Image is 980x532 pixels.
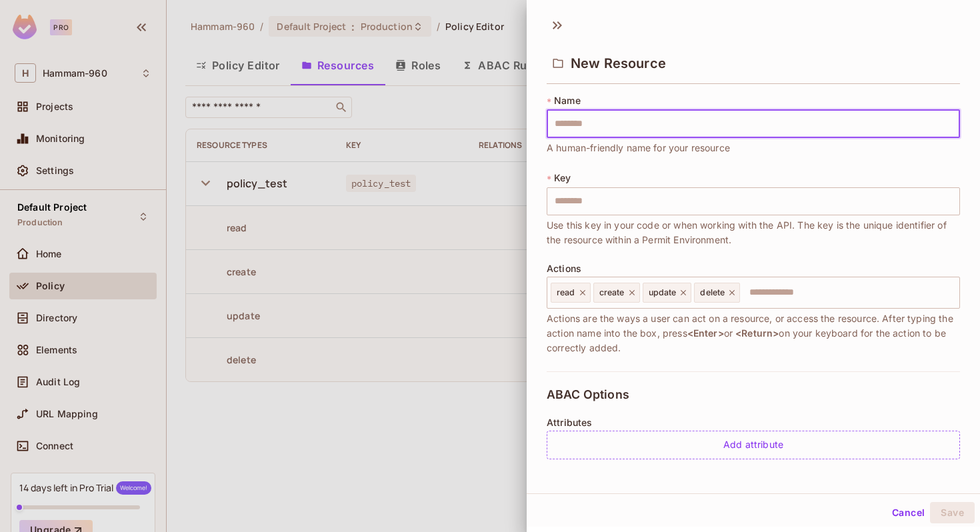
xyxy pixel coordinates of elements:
[687,327,724,339] span: <Enter>
[593,283,640,303] div: create
[547,218,960,247] span: Use this key in your code or when working with the API. The key is the unique identifier of the r...
[547,311,960,355] span: Actions are the ways a user can act on a resource, or access the resource. After typing the actio...
[551,283,591,303] div: read
[547,141,730,155] span: A human-friendly name for your resource
[599,287,625,298] span: create
[700,287,725,298] span: delete
[547,431,960,459] div: Add attribute
[643,283,692,303] div: update
[547,388,629,401] span: ABAC Options
[887,502,930,523] button: Cancel
[694,283,740,303] div: delete
[649,287,677,298] span: update
[735,327,779,339] span: <Return>
[571,55,666,71] span: New Resource
[547,263,581,274] span: Actions
[554,95,581,106] span: Name
[930,502,975,523] button: Save
[547,417,593,428] span: Attributes
[557,287,575,298] span: read
[554,173,571,183] span: Key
